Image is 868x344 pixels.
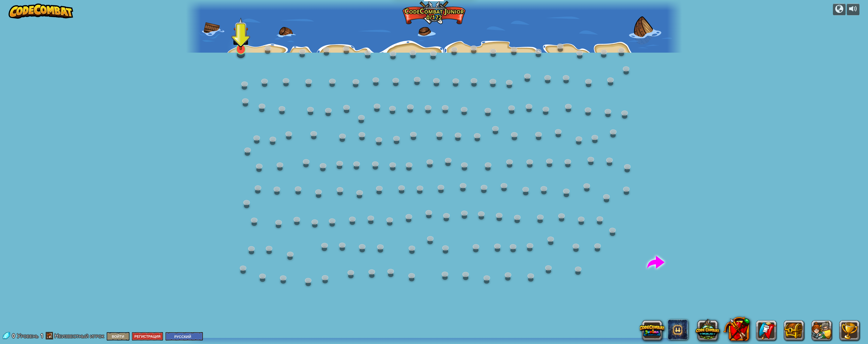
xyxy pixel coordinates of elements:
[833,4,846,15] button: Кампании
[132,332,163,340] button: Регистрация
[847,4,859,15] button: Регулировать громкость
[9,4,73,19] img: CodeCombat - Learn how to code by playing a game
[40,332,43,340] span: 1
[55,332,104,340] span: Неизвестный игрок
[234,17,248,50] img: level-banner-unstarted.png
[17,332,39,340] span: Уровень
[107,332,129,340] button: Войти
[12,332,16,340] span: 0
